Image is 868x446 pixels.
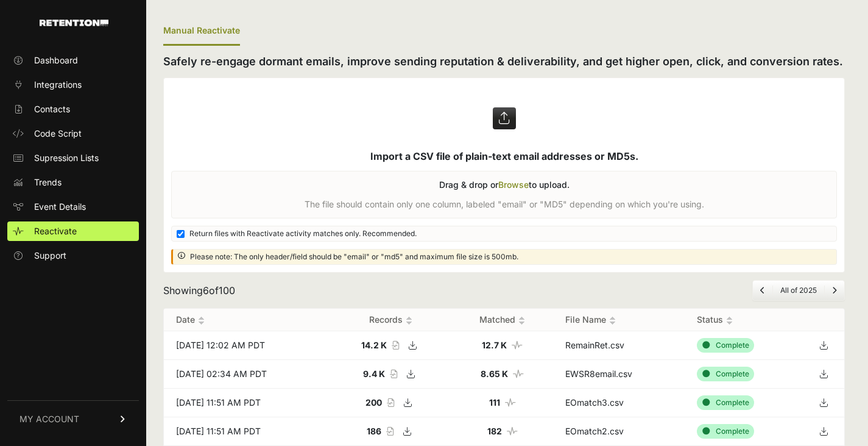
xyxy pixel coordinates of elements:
strong: 12.7 K [482,340,507,350]
a: Contacts [7,99,139,119]
nav: Page navigation [752,280,845,301]
a: Event Details [7,197,139,217]
img: no_sort-eaf950dc5ab64cae54d48a5578032e96f70b2ecb7d747501f34c8f2db400fb66.gif [726,316,733,325]
div: Complete [697,338,754,353]
i: Number of matched records [513,370,524,378]
img: no_sort-eaf950dc5ab64cae54d48a5578032e96f70b2ecb7d747501f34c8f2db400fb66.gif [518,316,525,325]
a: Supression Lists [7,148,139,168]
a: Code Script [7,124,139,143]
i: Record count of the file [392,341,399,350]
strong: 200 [365,397,382,408]
img: no_sort-eaf950dc5ab64cae54d48a5578032e96f70b2ecb7d747501f34c8f2db400fb66.gif [198,316,205,325]
a: Dashboard [7,51,139,70]
a: Reactivate [7,221,139,241]
td: EOmatch2.csv [553,417,685,446]
th: Records [330,309,451,331]
td: EWSR8email.csv [553,360,685,389]
i: Record count of the file [387,398,394,407]
th: Date [164,309,330,331]
li: All of 2025 [772,286,824,295]
span: MY ACCOUNT [19,413,79,425]
a: Trends [7,173,139,192]
img: no_sort-eaf950dc5ab64cae54d48a5578032e96f70b2ecb7d747501f34c8f2db400fb66.gif [609,316,616,325]
span: Code Script [34,128,82,140]
span: Dashboard [34,54,78,67]
span: 100 [219,284,235,297]
span: Supression Lists [34,152,99,164]
span: Integrations [34,79,82,91]
strong: 9.4 K [363,369,385,379]
strong: 8.65 K [481,369,508,379]
div: Manual Reactivate [163,17,240,46]
td: RemainRet.csv [553,331,685,360]
div: Showing of [163,283,235,298]
span: Support [34,250,66,262]
span: Return files with Reactivate activity matches only. Recommended. [189,229,417,239]
div: Complete [697,395,754,410]
i: Number of matched records [507,427,518,436]
span: Reactivate [34,225,77,237]
i: Record count of the file [390,370,397,378]
i: Record count of the file [386,427,393,436]
span: Event Details [34,201,86,213]
input: Return files with Reactivate activity matches only. Recommended. [177,230,185,238]
h2: Safely re-engage dormant emails, improve sending reputation & deliverability, and get higher open... [163,53,845,70]
i: Number of matched records [512,341,523,350]
td: EOmatch3.csv [553,389,685,417]
div: Complete [697,424,754,439]
strong: 182 [487,426,502,436]
a: Integrations [7,75,139,95]
img: no_sort-eaf950dc5ab64cae54d48a5578032e96f70b2ecb7d747501f34c8f2db400fb66.gif [406,316,412,325]
i: Number of matched records [505,398,516,407]
strong: 186 [367,426,381,436]
a: MY ACCOUNT [7,400,139,437]
div: Complete [697,367,754,381]
td: [DATE] 11:51 AM PDT [164,389,330,417]
span: 6 [203,284,209,297]
a: Next [832,286,837,295]
strong: 111 [489,397,500,408]
span: Contacts [34,103,70,115]
a: Support [7,246,139,265]
td: [DATE] 02:34 AM PDT [164,360,330,389]
a: Previous [760,286,765,295]
th: Status [685,309,803,331]
th: Matched [451,309,552,331]
td: [DATE] 11:51 AM PDT [164,417,330,446]
td: [DATE] 12:02 AM PDT [164,331,330,360]
strong: 14.2 K [361,340,387,350]
th: File Name [553,309,685,331]
img: Retention.com [40,20,108,26]
span: Trends [34,176,62,189]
